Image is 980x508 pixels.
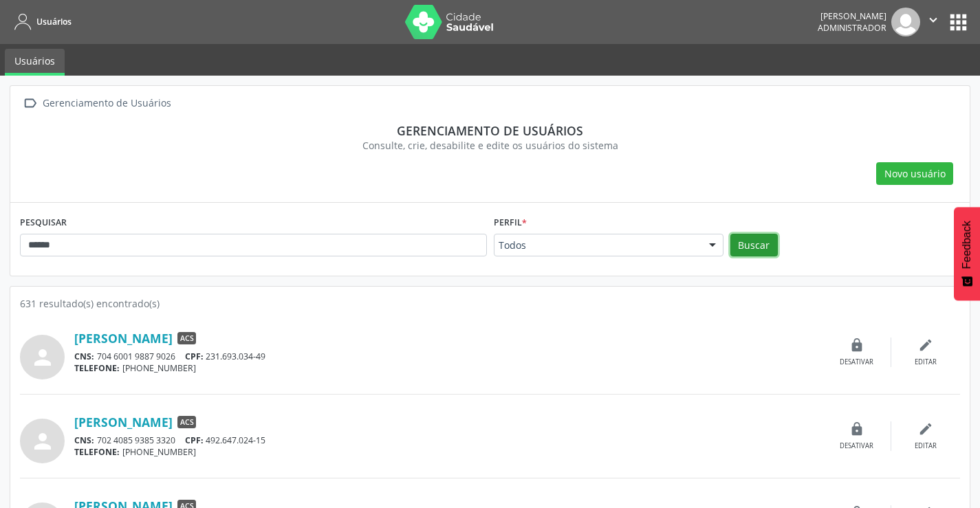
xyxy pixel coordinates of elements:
[30,429,55,454] i: person
[494,212,527,234] label: Perfil
[918,421,933,437] i: edit
[74,446,823,458] div: [PHONE_NUMBER]
[20,212,67,234] label: PESQUISAR
[74,351,823,362] div: 704 6001 9887 9026 231.693.034-49
[74,362,823,374] div: [PHONE_NUMBER]
[840,357,873,367] div: Desativar
[920,8,946,36] button: 
[840,441,873,451] div: Desativar
[5,49,65,76] a: Usuários
[74,331,173,346] a: [PERSON_NAME]
[74,434,823,446] div: 702 4085 9385 3320 492.647.024-15
[74,434,94,446] span: CNS:
[20,93,40,113] i: 
[961,221,973,269] span: Feedback
[915,357,937,367] div: Editar
[499,239,695,252] span: Todos
[74,362,120,374] span: TELEFONE:
[20,296,960,311] div: 631 resultado(s) encontrado(s)
[926,12,941,27] i: 
[876,162,953,186] button: Novo usuário
[74,415,173,430] a: [PERSON_NAME]
[918,338,933,353] i: edit
[954,207,980,300] button: Feedback - Mostrar pesquisa
[185,351,204,362] span: CPF:
[74,446,120,458] span: TELEFONE:
[177,332,196,344] span: ACS
[730,234,778,257] button: Buscar
[818,10,886,22] div: [PERSON_NAME]
[10,10,72,33] a: Usuários
[849,421,864,437] i: lock
[915,441,937,451] div: Editar
[177,416,196,428] span: ACS
[891,8,920,36] img: img
[946,10,970,34] button: apps
[818,22,886,34] span: Administrador
[30,345,55,370] i: person
[74,351,94,362] span: CNS:
[185,434,204,446] span: CPF:
[36,16,72,27] span: Usuários
[849,338,864,353] i: lock
[20,93,173,113] a:  Gerenciamento de Usuários
[40,93,173,113] div: Gerenciamento de Usuários
[884,166,946,181] span: Novo usuário
[30,138,950,153] div: Consulte, crie, desabilite e edite os usuários do sistema
[30,123,950,138] div: Gerenciamento de usuários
